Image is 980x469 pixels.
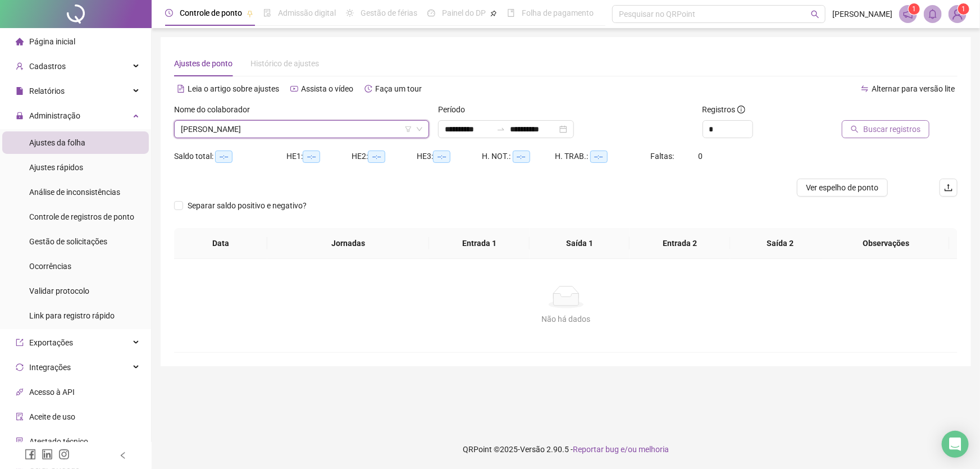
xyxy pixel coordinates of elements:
div: HE 1: [286,150,352,163]
span: notification [903,9,913,19]
span: upload [944,183,953,192]
span: pushpin [247,10,253,17]
span: Acesso à API [29,388,75,397]
span: Faltas: [651,152,676,161]
span: Integrações [29,363,71,372]
footer: QRPoint © 2025 - 2.90.5 - [152,430,980,469]
span: Atestado técnico [29,437,88,446]
span: Gestão de férias [361,8,417,17]
span: Faça um tour [375,84,422,93]
span: down [416,126,423,133]
span: Ocorrências [29,262,71,271]
span: audit [16,413,24,421]
span: --:-- [368,151,385,163]
label: Período [438,103,472,116]
span: Observações [831,237,941,249]
span: file [16,87,24,95]
span: left [119,452,127,459]
span: file-text [177,85,185,93]
div: HE 2: [352,150,417,163]
span: instagram [58,449,70,460]
span: Controle de ponto [180,8,242,17]
span: Separar saldo positivo e negativo? [183,199,311,212]
th: Jornadas [267,228,429,259]
span: Folha de pagamento [522,8,594,17]
span: dashboard [427,9,435,17]
span: 1 [913,5,917,13]
span: pushpin [490,10,497,17]
span: Admissão digital [278,8,336,17]
div: H. NOT.: [482,150,555,163]
span: Versão [520,445,545,454]
span: book [507,9,515,17]
span: Reportar bug e/ou melhoria [573,445,669,454]
span: clock-circle [165,9,173,17]
span: 0 [699,152,703,161]
span: Histórico de ajustes [250,59,319,68]
span: info-circle [737,106,745,113]
span: --:-- [303,151,320,163]
span: Relatórios [29,86,65,95]
th: Saída 1 [530,228,630,259]
span: Link para registro rápido [29,311,115,320]
span: Painel do DP [442,8,486,17]
span: lock [16,112,24,120]
span: Buscar registros [863,123,920,135]
span: search [851,125,859,133]
th: Entrada 2 [630,228,730,259]
span: [PERSON_NAME] [832,8,892,20]
span: Aceite de uso [29,412,75,421]
button: Buscar registros [842,120,929,138]
span: Leia o artigo sobre ajustes [188,84,279,93]
th: Observações [822,228,950,259]
span: Gestão de solicitações [29,237,107,246]
span: Alternar para versão lite [872,84,955,93]
span: search [811,10,819,19]
span: linkedin [42,449,53,460]
th: Entrada 1 [429,228,530,259]
span: to [496,125,505,134]
span: sun [346,9,354,17]
span: file-done [263,9,271,17]
span: home [16,38,24,45]
span: --:-- [215,151,233,163]
span: Controle de registros de ponto [29,212,134,221]
span: export [16,339,24,347]
div: Open Intercom Messenger [942,431,969,458]
span: Registros [703,103,745,116]
span: youtube [290,85,298,93]
span: Ajustes da folha [29,138,85,147]
span: 1 [962,5,966,13]
span: Ajustes de ponto [174,59,233,68]
span: Cadastros [29,62,66,71]
span: ALAN NICACIO ANDRADE [181,121,422,138]
span: filter [405,126,412,133]
div: Não há dados [188,313,944,325]
span: Página inicial [29,37,75,46]
span: swap-right [496,125,505,134]
span: Validar protocolo [29,286,89,295]
span: bell [928,9,938,19]
button: Ver espelho de ponto [797,179,888,197]
span: history [364,85,372,93]
label: Nome do colaborador [174,103,257,116]
th: Saída 2 [730,228,831,259]
span: Exportações [29,338,73,347]
span: --:-- [590,151,608,163]
span: swap [861,85,869,93]
span: sync [16,363,24,371]
img: 58223 [949,6,966,22]
div: HE 3: [417,150,482,163]
span: api [16,388,24,396]
span: Análise de inconsistências [29,188,120,197]
span: solution [16,438,24,445]
span: facebook [25,449,36,460]
span: Administração [29,111,80,120]
span: Ver espelho de ponto [806,181,879,194]
div: H. TRAB.: [555,150,651,163]
span: --:-- [513,151,530,163]
span: --:-- [433,151,450,163]
span: Ajustes rápidos [29,163,83,172]
span: Assista o vídeo [301,84,353,93]
span: user-add [16,62,24,70]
